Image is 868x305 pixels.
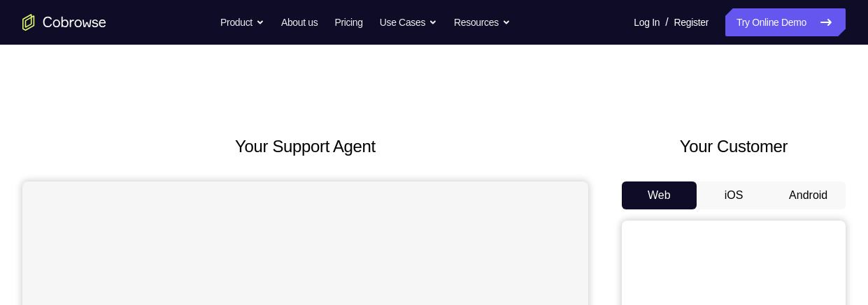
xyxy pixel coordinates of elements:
[665,14,668,31] span: /
[674,8,709,36] a: Register
[454,8,511,36] button: Resources
[22,134,588,159] h2: Your Support Agent
[622,181,697,209] button: Web
[281,8,318,36] a: About us
[725,8,846,36] a: Try Online Demo
[334,8,362,36] a: Pricing
[697,181,771,209] button: iOS
[380,8,437,36] button: Use Cases
[771,181,846,209] button: Android
[622,134,846,159] h2: Your Customer
[220,8,264,36] button: Product
[22,14,106,31] a: Go to the home page
[634,8,660,36] a: Log In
